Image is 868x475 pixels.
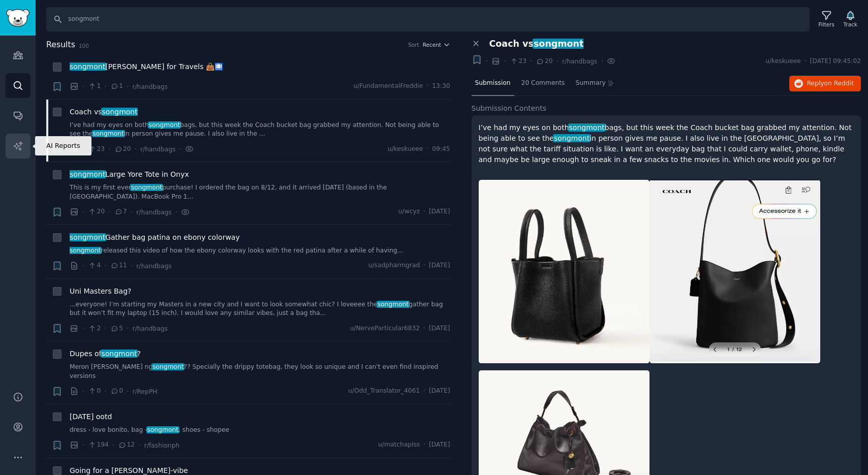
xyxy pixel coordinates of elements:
span: u/sadpharmgrad [368,261,420,270]
span: 23 [88,145,105,154]
span: · [131,207,133,217]
a: ...everyone! I’m starting my Masters in a new city and I want to look somewhat chic? I loveeee th... [70,300,450,318]
span: songmont [151,363,184,370]
span: 0 [88,387,101,396]
span: 100 [79,43,89,49]
span: 12 [118,440,135,450]
span: 0 [110,387,123,396]
span: Large Yore Tote in Onyx [70,169,189,180]
a: This is my first eversongmontpurchase! I ordered the bag on 8/12, and it arrived [DATE] (based in... [70,183,450,201]
span: · [423,387,425,396]
span: Summary [575,79,605,88]
span: · [108,207,110,217]
span: · [804,57,807,66]
a: dress - love bonito, bag -songmont, shoes - shopee [70,426,450,435]
span: 11 [110,261,127,270]
span: [DATE] [429,324,450,333]
span: · [104,386,106,397]
span: · [138,440,140,451]
span: · [486,56,488,67]
span: · [82,440,84,451]
span: · [112,440,114,451]
span: · [108,144,110,154]
span: songmont [101,350,138,358]
span: · [423,261,425,270]
span: songmont [69,247,102,254]
span: 1 [110,82,123,91]
span: · [601,56,603,67]
span: u/keskueee [765,57,801,66]
span: Gather bag patina on ebony colorway [70,232,240,243]
span: 4 [88,261,101,270]
span: · [82,261,84,271]
span: · [82,81,84,92]
a: [DATE] ootd [70,411,112,422]
span: · [82,386,84,397]
span: r/fashionph [144,442,179,449]
span: Coach vs [489,39,584,49]
span: Submission [475,79,511,88]
span: r/handbags [132,83,167,90]
span: songmont [377,301,410,308]
a: Uni Masters Bag? [70,286,132,297]
span: · [127,386,129,397]
span: r/handbags [132,325,167,332]
span: · [127,81,129,92]
span: 7 [114,207,127,216]
span: 20 [114,145,131,154]
button: Recent [423,41,450,48]
span: songmont [69,170,106,178]
div: Track [844,21,857,28]
div: Sort [408,41,419,48]
span: [DATE] [429,207,450,216]
span: u/Odd_Translator_4061 [348,387,420,396]
span: · [135,144,137,154]
span: [DATE] [429,387,450,396]
span: · [530,56,532,67]
span: u/NerveParticular6832 [350,324,420,333]
span: u/wcyz [398,207,420,216]
span: songmont [69,233,106,241]
span: · [82,207,84,217]
span: r/RepPH [132,388,157,395]
span: · [82,323,84,334]
a: I’ve had my eyes on bothsongmontbags, but this week the Coach bucket bag grabbed my attention. No... [70,121,450,139]
span: 5 [110,324,123,333]
span: 2 [88,324,101,333]
span: · [423,440,425,450]
span: r/handbags [140,146,175,153]
span: · [175,207,177,217]
span: 194 [88,440,109,450]
span: · [423,207,425,216]
span: [DATE] 09:45:02 [810,57,861,66]
span: · [556,56,559,67]
span: · [127,323,129,334]
p: I’ve had my eyes on both bags, but this week the Coach bucket bag grabbed my attention. Not being... [479,122,854,165]
span: on Reddit [824,80,854,87]
span: Recent [423,41,441,48]
span: · [179,144,181,154]
span: · [82,144,84,154]
span: songmont [568,123,606,132]
span: 09:45 [432,145,450,154]
a: songmontLarge Yore Tote in Onyx [70,169,189,180]
span: u/FundamentalFreddie [353,82,423,91]
span: u/matchaplss [378,440,420,450]
span: 20 [88,207,105,216]
span: · [426,145,428,154]
button: Track [840,9,861,30]
span: Dupes of ? [70,349,141,359]
img: GummySearch logo [6,9,29,27]
span: songmont [533,39,584,49]
span: songmont [101,108,139,116]
span: [DATE] [429,440,450,450]
img: Coach vs Songmont [479,180,649,363]
span: Results [46,39,75,51]
span: [DATE] [429,261,450,270]
a: songmont[PERSON_NAME] for Travels 👜🛄 [70,61,223,72]
button: Replyon Reddit [789,76,861,92]
span: 23 [510,57,526,66]
span: 13:30 [432,82,450,91]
